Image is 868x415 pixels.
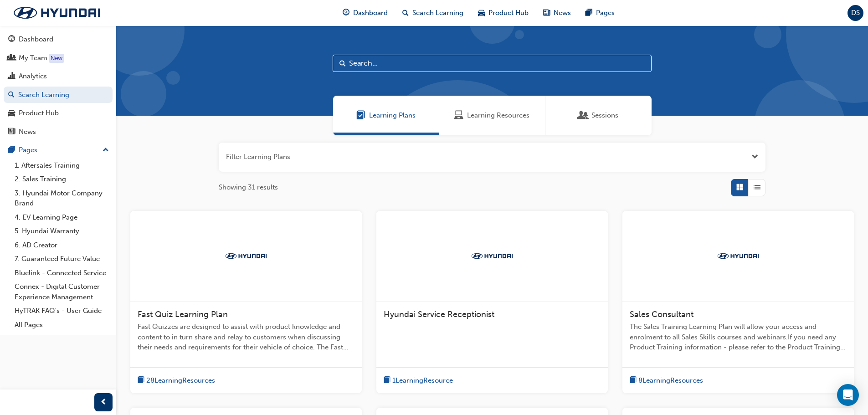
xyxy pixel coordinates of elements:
[8,109,15,118] span: car-icon
[471,4,536,22] a: car-iconProduct Hub
[579,110,588,121] span: Sessions
[8,72,15,81] span: chart-icon
[11,159,113,173] a: 1. Aftersales Training
[103,144,109,156] span: up-icon
[4,87,113,103] a: Search Learning
[586,7,592,19] span: pages-icon
[11,280,113,304] a: Connex - Digital Customer Experience Management
[5,3,109,22] img: Trak
[4,105,113,122] a: Product Hub
[11,210,113,225] a: 4. EV Learning Page
[19,34,53,45] div: Dashboard
[454,110,463,121] span: Learning Resources
[4,123,113,140] a: News
[630,309,693,319] span: Sales Consultant
[11,252,113,266] a: 7. Guaranteed Future Value
[138,375,144,386] span: book-icon
[19,53,47,63] div: My Team
[11,238,113,252] a: 6. AD Creator
[851,8,860,18] span: DS
[8,146,15,154] span: pages-icon
[630,375,703,386] button: book-icon8LearningResources
[395,4,471,22] a: search-iconSearch Learning
[100,397,107,408] span: prev-icon
[837,384,859,406] div: Open Intercom Messenger
[138,309,228,319] span: Fast Quiz Learning Plan
[11,224,113,238] a: 5. Hyundai Warranty
[4,142,113,159] button: Pages
[343,7,349,19] span: guage-icon
[8,54,15,62] span: people-icon
[219,182,278,193] span: Showing 31 results
[11,186,113,210] a: 3. Hyundai Motor Company Brand
[376,211,608,394] a: TrakHyundai Service Receptionistbook-icon1LearningResource
[630,322,847,353] span: The Sales Training Learning Plan will allow your access and enrolment to all Sales Skills courses...
[11,318,113,332] a: All Pages
[8,128,15,136] span: news-icon
[11,266,113,280] a: Bluelink - Connected Service
[8,91,15,99] span: search-icon
[536,4,578,22] a: news-iconNews
[751,152,758,162] button: Open the filter
[4,29,113,142] button: DashboardMy TeamAnalyticsSearch LearningProduct HubNews
[596,8,615,18] span: Pages
[335,4,395,22] a: guage-iconDashboard
[713,251,763,261] img: Trak
[488,8,529,18] span: Product Hub
[130,211,362,394] a: TrakFast Quiz Learning PlanFast Quizzes are designed to assist with product knowledge and content...
[356,110,365,121] span: Learning Plans
[19,127,36,137] div: News
[736,182,743,193] span: Grid
[630,375,637,386] span: book-icon
[439,96,545,135] a: Learning ResourcesLearning Resources
[353,8,388,18] span: Dashboard
[11,172,113,186] a: 2. Sales Training
[543,7,550,19] span: news-icon
[554,8,571,18] span: News
[578,4,622,22] a: pages-iconPages
[221,251,271,261] img: Trak
[591,110,618,121] span: Sessions
[467,110,529,121] span: Learning Resources
[4,31,113,48] a: Dashboard
[384,375,453,386] button: book-icon1LearningResource
[638,375,703,386] span: 8 Learning Resources
[4,68,113,85] a: Analytics
[392,375,453,386] span: 1 Learning Resource
[19,145,37,155] div: Pages
[478,7,485,19] span: car-icon
[146,375,215,386] span: 28 Learning Resources
[11,304,113,318] a: HyTRAK FAQ's - User Guide
[545,96,652,135] a: SessionsSessions
[847,5,863,21] button: DS
[138,322,354,353] span: Fast Quizzes are designed to assist with product knowledge and content to in turn share and relay...
[754,182,760,193] span: List
[19,71,47,82] div: Analytics
[138,375,215,386] button: book-icon28LearningResources
[339,58,346,69] span: Search
[19,108,59,118] div: Product Hub
[402,7,409,19] span: search-icon
[369,110,416,121] span: Learning Plans
[412,8,463,18] span: Search Learning
[333,96,439,135] a: Learning PlansLearning Plans
[384,309,494,319] span: Hyundai Service Receptionist
[49,54,64,63] div: Tooltip anchor
[622,211,854,394] a: TrakSales ConsultantThe Sales Training Learning Plan will allow your access and enrolment to all ...
[8,36,15,44] span: guage-icon
[467,251,517,261] img: Trak
[333,55,652,72] input: Search...
[4,50,113,67] a: My Team
[384,375,390,386] span: book-icon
